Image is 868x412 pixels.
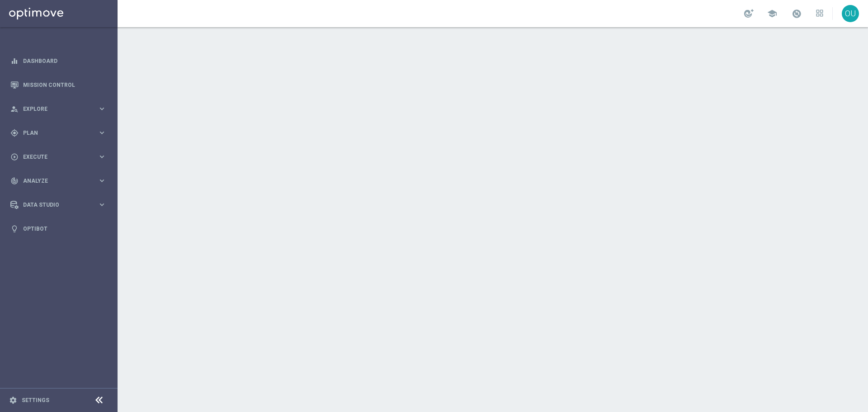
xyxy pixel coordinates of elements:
div: Analyze [10,177,98,185]
div: Plan [10,129,98,137]
div: Execute [10,153,98,161]
div: Explore [10,105,98,113]
div: Optibot [10,217,106,241]
div: Data Studio [10,201,98,209]
div: Dashboard [10,49,106,73]
button: Data Studio keyboard_arrow_right [10,201,107,208]
button: Mission Control [10,81,107,89]
i: lightbulb [10,225,19,233]
i: keyboard_arrow_right [98,104,106,113]
span: school [767,9,777,19]
span: Data Studio [23,202,98,208]
a: Settings [22,398,49,403]
span: Explore [23,106,98,112]
span: Execute [23,154,98,160]
button: track_changes Analyze keyboard_arrow_right [10,177,107,185]
button: lightbulb Optibot [10,225,107,232]
a: Dashboard [23,49,106,73]
button: person_search Explore keyboard_arrow_right [10,105,107,113]
i: person_search [10,105,19,113]
i: keyboard_arrow_right [98,152,106,161]
i: track_changes [10,177,19,185]
a: Mission Control [23,73,106,97]
button: play_circle_outline Execute keyboard_arrow_right [10,153,107,161]
span: Analyze [23,178,98,184]
i: equalizer [10,57,19,65]
i: gps_fixed [10,129,19,137]
i: play_circle_outline [10,153,19,161]
div: Mission Control [10,73,106,97]
i: settings [9,396,17,404]
i: keyboard_arrow_right [98,200,106,209]
div: OU [842,5,859,22]
button: equalizer Dashboard [10,57,107,65]
button: gps_fixed Plan keyboard_arrow_right [10,129,107,137]
i: keyboard_arrow_right [98,128,106,137]
a: Optibot [23,217,106,241]
span: Plan [23,130,98,136]
i: keyboard_arrow_right [98,176,106,185]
